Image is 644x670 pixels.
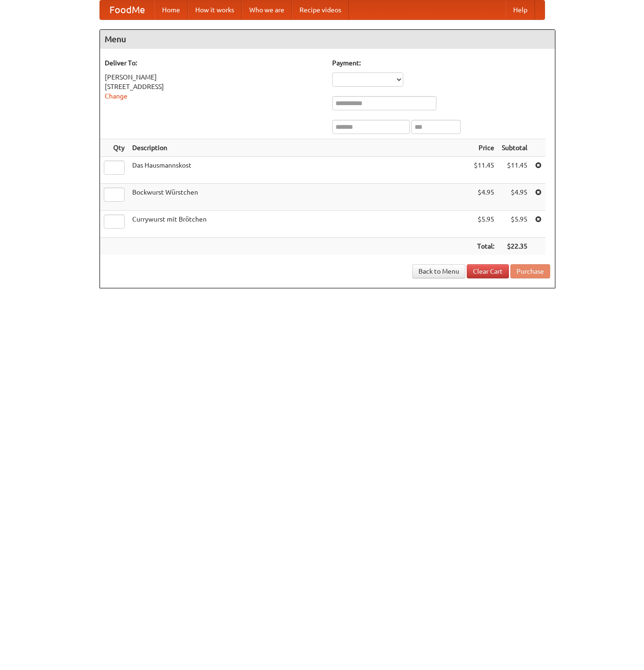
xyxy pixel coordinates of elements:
[498,157,531,184] td: $11.45
[498,184,531,211] td: $4.95
[467,264,509,278] a: Clear Cart
[105,72,323,82] div: [PERSON_NAME]
[470,157,498,184] td: $11.45
[332,58,550,68] h5: Payment:
[100,0,154,19] a: FoodMe
[100,139,128,157] th: Qty
[188,0,242,19] a: How it works
[105,82,323,91] div: [STREET_ADDRESS]
[292,0,349,19] a: Recipe videos
[498,139,531,157] th: Subtotal
[470,238,498,255] th: Total:
[100,30,555,49] h4: Menu
[498,238,531,255] th: $22.35
[470,139,498,157] th: Price
[412,264,465,278] a: Back to Menu
[470,211,498,238] td: $5.95
[105,58,323,68] h5: Deliver To:
[154,0,188,19] a: Home
[498,211,531,238] td: $5.95
[242,0,292,19] a: Who we are
[510,264,550,278] button: Purchase
[128,211,470,238] td: Currywurst mit Brötchen
[470,184,498,211] td: $4.95
[128,139,470,157] th: Description
[506,0,535,19] a: Help
[128,157,470,184] td: Das Hausmannskost
[128,184,470,211] td: Bockwurst Würstchen
[105,92,127,100] a: Change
